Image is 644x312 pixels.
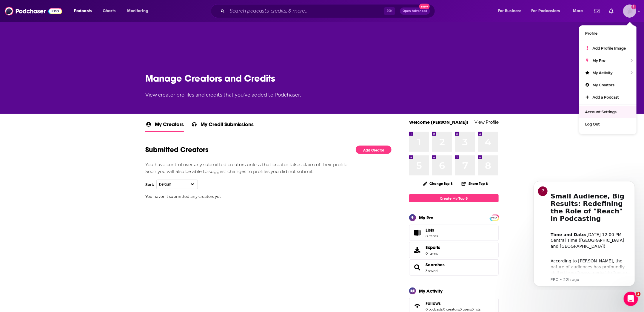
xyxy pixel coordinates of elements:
[5,5,62,17] img: Podchaser - Follow, Share and Rate Podcasts
[461,178,488,189] button: Share Top 8
[227,6,384,16] input: Search podcasts, credits, & more...
[579,106,637,118] a: Account Settings
[624,292,638,306] iframe: Intercom live chat
[593,71,613,75] span: My Activity
[426,262,445,267] a: Searches
[592,6,602,16] a: Show notifications dropdown
[127,7,148,15] span: Monitoring
[579,25,637,134] ul: Show profile menu
[459,307,460,311] span: ,
[593,83,614,87] span: My Creators
[426,245,440,250] span: Exports
[528,6,569,16] button: open menu
[426,269,437,273] a: 3 saved
[593,46,626,51] span: Add Profile Image
[356,146,392,154] a: Add Creator
[419,4,430,9] span: New
[103,7,115,15] span: Charts
[426,251,440,256] span: 0 items
[409,194,499,202] a: Create My Top 8
[593,95,619,100] span: Add a Podcast
[623,4,636,18] button: Show profile menu
[579,27,637,39] a: Profile
[409,259,499,276] span: Searches
[191,121,254,132] a: My Credit Submissions
[631,4,636,9] svg: Add a profile image
[531,7,560,15] span: For Podcasters
[474,119,499,125] a: View Profile
[593,58,606,63] span: My Pro
[419,288,443,294] div: My Activity
[426,227,434,233] span: Lists
[403,10,427,13] span: Open Advanced
[145,161,392,168] p: You have control over any submitted creators unless that creator takes claim of their profile.
[585,31,597,36] span: Profile
[426,307,443,311] a: 0 podcasts
[411,302,423,310] a: Follows
[155,121,184,131] span: My Creators
[411,263,423,272] a: Searches
[145,194,392,199] div: You haven't submitted any creators yet
[585,122,600,126] span: Log Out
[426,301,441,306] span: Follows
[569,6,591,16] button: open menu
[573,7,583,15] span: More
[411,229,423,237] span: Lists
[145,121,184,132] a: My Creators
[426,227,438,233] span: Lists
[216,4,441,18] div: Search podcasts, credits, & more...
[409,225,499,241] a: Lists
[159,182,183,186] span: Default
[384,7,395,15] span: ⌘ K
[409,242,499,258] a: Exports
[443,307,459,311] a: 0 creators
[145,182,154,187] div: Sort:
[426,234,438,238] span: 0 items
[585,110,617,114] span: Account Settings
[491,215,498,220] a: PRO
[123,6,156,16] button: open menu
[498,7,522,15] span: For Business
[623,4,636,18] span: Logged in as caitlinhogge
[494,6,529,16] button: open menu
[636,292,641,296] span: 3
[409,119,468,125] a: Welcome [PERSON_NAME]!
[472,307,480,311] a: 0 lists
[471,307,472,311] span: ,
[145,168,392,175] p: Soon you will also be able to suggest changes to profiles you did not submit.
[579,91,637,103] a: Add a Podcast
[460,307,471,311] a: 0 users
[525,176,644,290] iframe: Intercom notifications message
[70,6,99,16] button: open menu
[201,121,254,131] span: My Credit Submissions
[426,301,480,306] a: Follows
[420,180,457,187] button: Change Top 8
[443,307,443,311] span: ,
[145,73,499,84] h1: Manage Creators and Credits
[156,180,198,189] button: Choose Creator sort
[145,145,209,154] h3: Submitted Creators
[99,6,119,16] a: Charts
[579,42,637,54] a: Add Profile Image
[607,6,616,16] a: Show notifications dropdown
[400,7,430,15] button: Open AdvancedNew
[579,79,637,91] a: My Creators
[74,7,92,15] span: Podcasts
[623,4,636,18] img: User Profile
[419,215,434,221] div: My Pro
[411,246,423,254] span: Exports
[145,91,499,99] p: View creator profiles and credits that you’ve added to Podchaser.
